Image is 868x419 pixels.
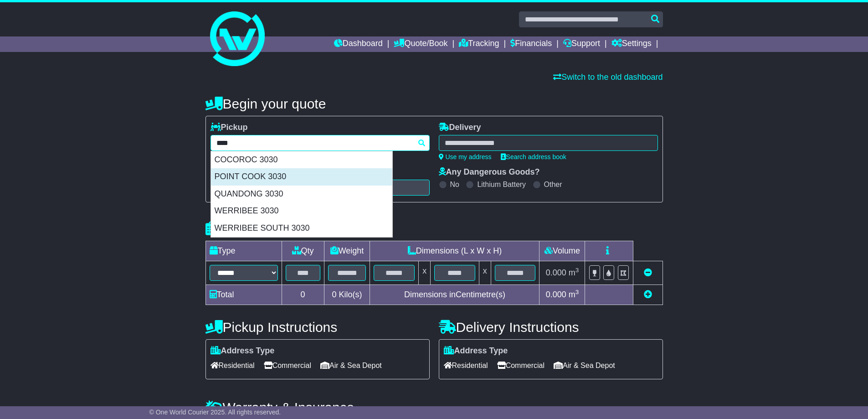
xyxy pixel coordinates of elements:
[644,290,652,299] a: Add new item
[264,358,311,372] span: Commercial
[320,358,382,372] span: Air & Sea Depot
[450,180,459,189] label: No
[444,358,488,372] span: Residential
[575,267,579,274] sup: 3
[546,268,566,277] span: 0.000
[334,36,383,52] a: Dashboard
[569,268,579,277] span: m
[439,320,663,335] h4: Delivery Instructions
[205,221,320,236] h4: Package details |
[211,186,392,203] div: QUANDONG 3030
[419,261,431,285] td: x
[477,180,526,189] label: Lithium Battery
[575,289,579,295] sup: 3
[282,241,324,261] td: Qty
[553,72,663,82] a: Switch to the old dashboard
[611,36,652,52] a: Settings
[205,320,430,335] h4: Pickup Instructions
[569,290,579,299] span: m
[211,151,392,169] div: COCOROC 3030
[554,358,615,372] span: Air & Sea Depot
[544,180,562,189] label: Other
[211,123,248,133] label: Pickup
[444,346,508,356] label: Address Type
[501,153,566,160] a: Search address book
[510,36,552,52] a: Financials
[497,358,544,372] span: Commercial
[211,220,392,237] div: WERRIBEE SOUTH 3030
[332,290,336,299] span: 0
[282,285,324,305] td: 0
[439,153,492,160] a: Use my address
[205,285,282,305] td: Total
[370,285,539,305] td: Dimensions in Centimetre(s)
[211,346,275,356] label: Address Type
[211,358,255,372] span: Residential
[324,241,370,261] td: Weight
[459,36,499,52] a: Tracking
[439,123,481,133] label: Delivery
[563,36,600,52] a: Support
[479,261,491,285] td: x
[149,409,281,416] span: © One World Courier 2025. All rights reserved.
[539,241,585,261] td: Volume
[211,168,392,186] div: POINT COOK 3030
[211,135,430,151] typeahead: Please provide city
[205,400,663,415] h4: Warranty & Insurance
[394,36,447,52] a: Quote/Book
[324,285,370,305] td: Kilo(s)
[211,202,392,220] div: WERRIBEE 3030
[546,290,566,299] span: 0.000
[205,241,282,261] td: Type
[205,96,663,111] h4: Begin your quote
[370,241,539,261] td: Dimensions (L x W x H)
[439,167,540,177] label: Any Dangerous Goods?
[644,268,652,277] a: Remove this item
